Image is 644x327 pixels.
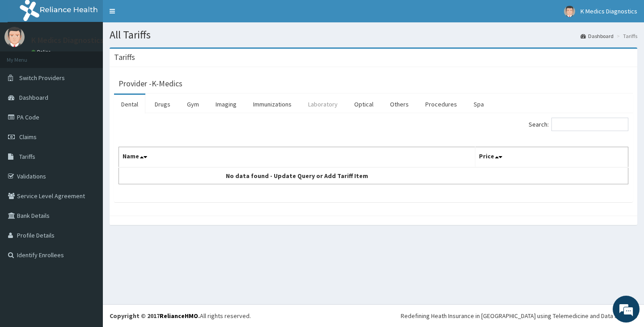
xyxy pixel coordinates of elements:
td: No data found - Update Query or Add Tariff Item [119,167,475,184]
span: Dashboard [19,93,48,102]
span: K Medics Diagnostics [580,7,637,15]
img: User Image [4,27,25,47]
a: Spa [466,95,491,114]
footer: All rights reserved. [103,304,644,327]
span: Switch Providers [19,74,65,82]
label: Search: [529,118,628,131]
a: Imaging [208,95,244,114]
th: Price [475,147,628,168]
h1: All Tariffs [110,29,637,41]
a: Gym [180,95,206,114]
div: Redefining Heath Insurance in [GEOGRAPHIC_DATA] using Telemedicine and Data Science! [401,311,637,320]
a: RelianceHMO [160,312,198,320]
span: Claims [19,133,37,141]
a: Dashboard [580,32,614,40]
a: Others [383,95,416,114]
a: Dental [114,95,145,114]
span: Tariffs [19,153,35,161]
input: Search: [551,118,628,131]
a: Drugs [148,95,178,114]
li: Tariffs [614,32,637,40]
img: User Image [564,6,575,17]
p: K Medics Diagnostics [31,36,104,44]
h3: Tariffs [114,53,135,61]
a: Optical [347,95,381,114]
a: Immunizations [246,95,299,114]
strong: Copyright © 2017 . [110,312,200,320]
th: Name [119,147,475,168]
a: Procedures [418,95,464,114]
a: Laboratory [301,95,345,114]
h3: Provider - K-Medics [119,80,182,88]
a: Online [31,49,53,55]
